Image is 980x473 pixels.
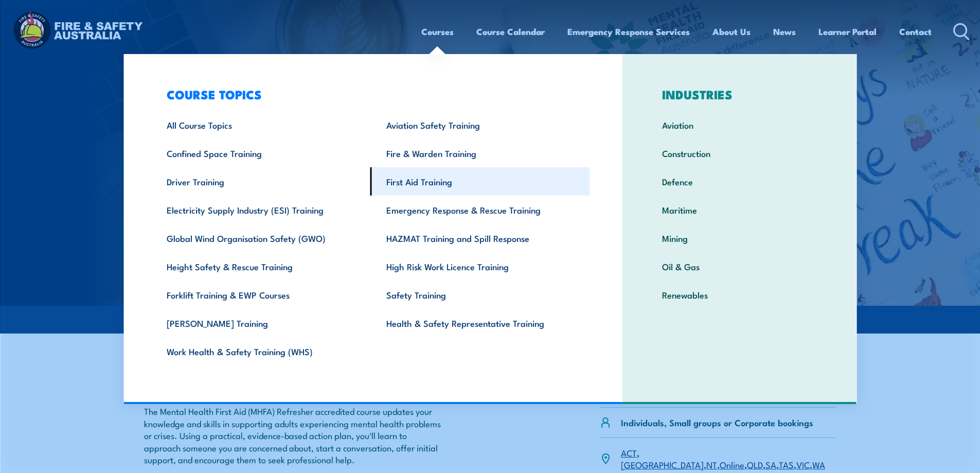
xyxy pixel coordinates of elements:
[151,111,370,139] a: All Course Topics
[621,458,704,470] a: [GEOGRAPHIC_DATA]
[476,18,545,45] a: Course Calendar
[421,18,454,45] a: Courses
[151,167,370,196] a: Driver Training
[773,18,796,45] a: News
[621,447,836,471] p: , , , , , , , ,
[151,224,370,252] a: Global Wind Organisation Safety (GWO)
[370,224,590,252] a: HAZMAT Training and Spill Response
[151,337,370,365] a: Work Health & Safety Training (WHS)
[646,87,833,101] h3: INDUSTRIES
[899,18,932,45] a: Contact
[720,458,744,470] a: Online
[151,309,370,337] a: [PERSON_NAME] Training
[151,252,370,281] a: Height Safety & Rescue Training
[370,167,590,196] a: First Aid Training
[646,111,833,139] a: Aviation
[370,111,590,139] a: Aviation Safety Training
[151,281,370,309] a: Forklift Training & EWP Courses
[818,18,877,45] a: Learner Portal
[621,446,637,459] a: ACT
[796,458,810,470] a: VIC
[370,139,590,167] a: Fire & Warden Training
[621,416,813,428] p: Individuals, Small groups or Corporate bookings
[144,405,444,465] p: The Mental Health First Aid (MHFA) Refresher accredited course updates your knowledge and skills ...
[370,196,590,224] a: Emergency Response & Rescue Training
[812,458,825,470] a: WA
[151,196,370,224] a: Electricity Supply Industry (ESI) Training
[151,87,590,101] h3: COURSE TOPICS
[765,458,776,470] a: SA
[646,139,833,167] a: Construction
[646,224,833,252] a: Mining
[706,458,717,470] a: NT
[712,18,751,45] a: About Us
[370,281,590,309] a: Safety Training
[370,252,590,281] a: High Risk Work Licence Training
[779,458,794,470] a: TAS
[747,458,763,470] a: QLD
[646,281,833,309] a: Renewables
[567,18,690,45] a: Emergency Response Services
[151,139,370,167] a: Confined Space Training
[646,167,833,196] a: Defence
[370,309,590,337] a: Health & Safety Representative Training
[646,196,833,224] a: Maritime
[646,252,833,281] a: Oil & Gas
